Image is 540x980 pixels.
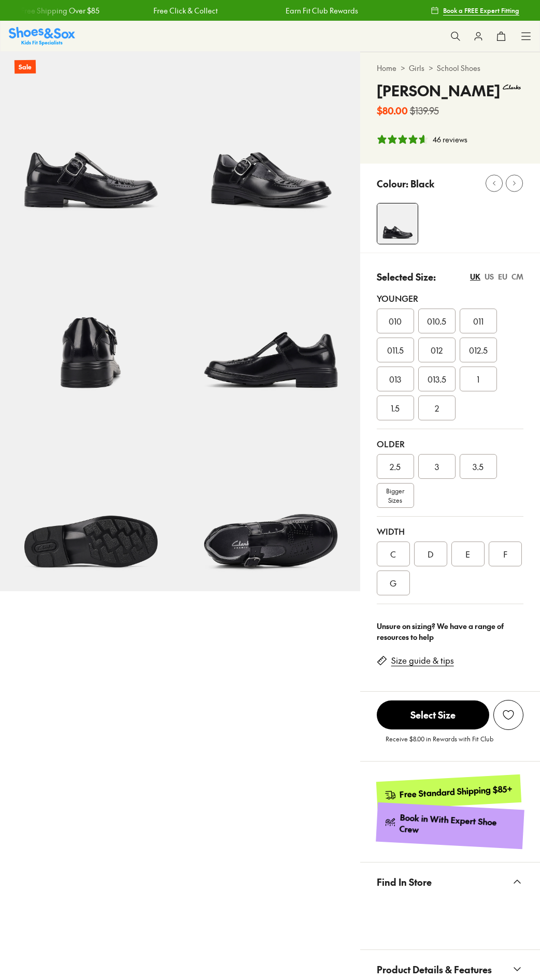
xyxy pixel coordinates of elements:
div: E [451,542,485,566]
div: Free Standard Shipping $85+ [399,783,513,800]
p: Selected Size: [377,270,436,284]
span: 2.5 [390,460,401,473]
span: 3.5 [473,460,484,473]
button: Select Size [377,700,489,730]
p: Black [410,177,434,191]
span: Book a FREE Expert Fitting [443,6,519,15]
span: Find In Store [377,867,432,897]
p: Colour: [377,177,408,191]
a: Girls [409,63,424,74]
button: Find In Store [360,862,540,901]
div: G [377,571,410,595]
div: > > [377,63,523,74]
button: Add to Wishlist [493,700,523,730]
a: Home [377,63,396,74]
h4: [PERSON_NAME] [377,80,500,101]
img: 4-114981_1 [377,203,418,244]
span: 013.5 [428,373,446,385]
span: 011 [473,315,484,327]
b: $80.00 [377,104,408,118]
span: Select Size [377,700,489,729]
div: D [414,542,447,566]
span: 1 [477,373,479,385]
a: Free Shipping Over $85 [21,5,100,16]
a: Book a FREE Expert Fitting [431,1,519,20]
span: 010 [389,315,402,327]
span: 011.5 [387,344,404,356]
div: EU [498,271,507,282]
div: Older [377,437,523,450]
span: 012 [431,344,443,356]
a: Free Click & Collect [153,5,217,16]
iframe: Find in Store [377,901,523,937]
img: SNS_Logo_Responsive.svg [9,27,75,45]
span: 010.5 [427,315,446,327]
a: Book in With Expert Shoe Crew [376,802,524,849]
div: UK [470,271,480,282]
span: 1.5 [391,402,400,414]
div: CM [511,271,523,282]
a: Size guide & tips [391,655,454,666]
span: 2 [435,402,439,414]
img: 7-114984_1 [180,231,360,411]
div: 46 reviews [433,134,467,145]
img: Vendor logo [500,80,523,94]
button: 4.72 stars, 46 ratings [377,134,467,145]
div: Unsure on sizing? We have a range of resources to help [377,621,523,642]
s: $139.95 [410,104,439,118]
img: 9-527179_1 [180,412,360,591]
div: Book in With Expert Shoe Crew [399,812,516,840]
img: 5-114982_1 [180,52,360,231]
a: Shoes & Sox [9,27,75,45]
div: Width [377,525,523,537]
a: School Shoes [437,63,480,74]
span: 013 [389,373,401,385]
a: Earn Fit Club Rewards [286,5,358,16]
span: Bigger Sizes [386,486,404,505]
div: F [489,542,522,566]
p: Receive $8.00 in Rewards with Fit Club [386,734,493,753]
span: 012.5 [469,344,488,356]
div: Younger [377,292,523,304]
a: Free Standard Shipping $85+ [376,774,521,810]
div: C [377,542,410,566]
p: Sale [15,60,36,74]
div: US [485,271,494,282]
span: 3 [435,460,439,473]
